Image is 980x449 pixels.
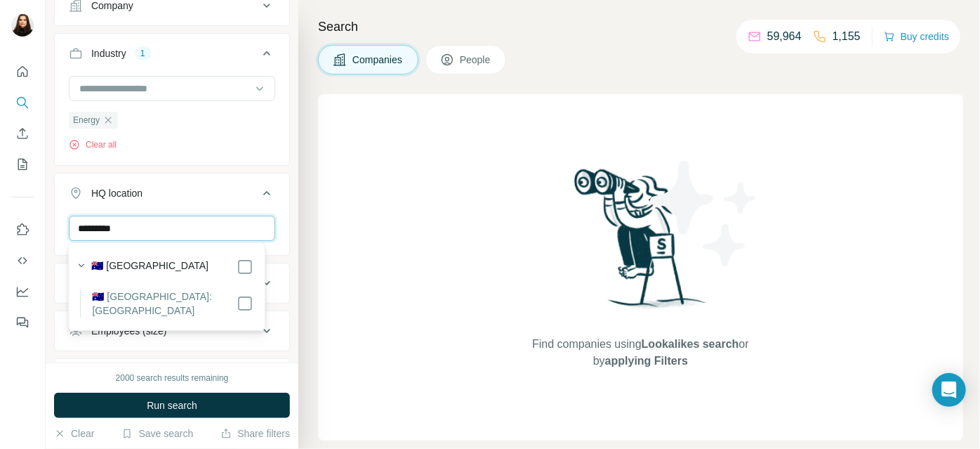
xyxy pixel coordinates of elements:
button: Technologies [55,362,289,396]
button: Run search [54,393,290,418]
button: Use Surfe API [11,248,34,273]
span: Lookalikes search [642,338,739,350]
div: Industry [91,46,126,60]
div: Employees (size) [91,324,166,338]
img: Avatar [11,14,34,37]
button: Annual revenue ($) [55,266,289,300]
button: Quick start [11,59,34,84]
img: Surfe Illustration - Stars [641,150,767,277]
span: applying Filters [605,355,688,367]
img: Surfe Illustration - Woman searching with binoculars [568,165,714,322]
span: Run search [147,398,197,412]
div: 1 [135,47,151,60]
div: 2000 search results remaining [116,372,229,384]
button: Dashboard [11,279,34,304]
button: Share filters [220,427,290,441]
button: Buy credits [884,27,949,46]
p: 1,155 [833,28,861,45]
h4: Search [318,17,963,37]
p: 59,964 [767,28,802,45]
div: HQ location [91,186,143,200]
button: Save search [121,427,193,441]
span: Companies [352,53,404,67]
span: Energy [73,114,100,126]
button: HQ location [55,176,289,216]
button: Employees (size) [55,314,289,348]
button: Clear [54,427,94,441]
button: Feedback [11,310,34,335]
span: People [460,53,492,67]
button: Enrich CSV [11,121,34,146]
button: Clear all [69,138,117,151]
button: My lists [11,152,34,177]
button: Search [11,90,34,115]
div: Open Intercom Messenger [932,373,966,407]
label: 🇦🇺 [GEOGRAPHIC_DATA]: [GEOGRAPHIC_DATA] [92,289,237,318]
button: Industry1 [55,37,289,76]
label: 🇦🇺 [GEOGRAPHIC_DATA] [91,259,208,275]
span: Find companies using or by [528,336,753,370]
button: Use Surfe on LinkedIn [11,217,34,242]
